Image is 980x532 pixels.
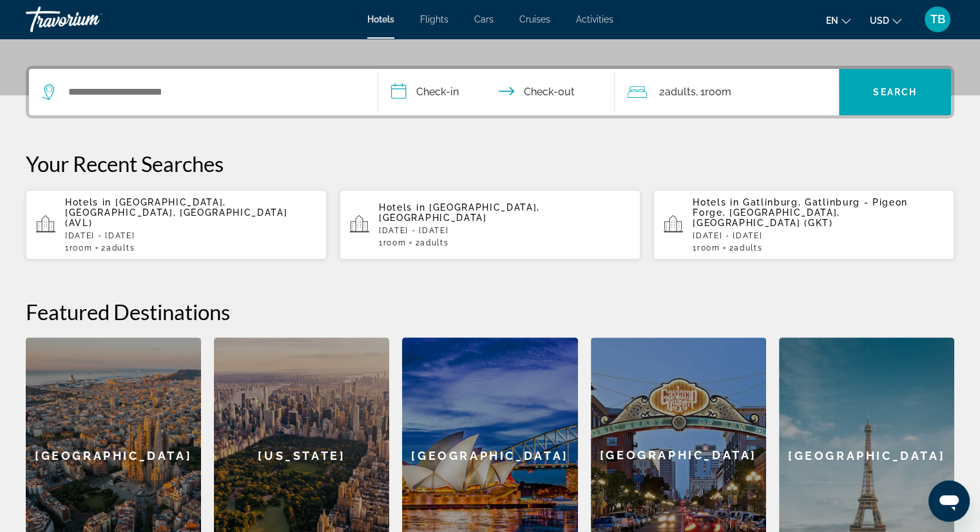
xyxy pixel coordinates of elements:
span: USD [870,15,889,26]
span: Room [70,243,93,252]
span: Adults [106,243,135,252]
span: Adults [734,243,762,252]
div: Search widget [29,69,951,115]
span: [GEOGRAPHIC_DATA], [GEOGRAPHIC_DATA] [379,202,540,223]
span: Room [704,86,731,98]
a: Cars [474,14,494,24]
span: [GEOGRAPHIC_DATA], [GEOGRAPHIC_DATA], [GEOGRAPHIC_DATA] (AVL) [65,197,287,228]
span: Hotels in [379,202,425,213]
span: 2 [101,243,135,252]
p: [DATE] - [DATE] [379,226,630,235]
span: Adults [420,238,448,247]
span: 2 [415,238,448,247]
button: Change language [826,11,850,30]
span: 1 [693,243,720,252]
a: Flights [420,14,448,24]
p: [DATE] - [DATE] [693,231,944,240]
button: Hotels in [GEOGRAPHIC_DATA], [GEOGRAPHIC_DATA], [GEOGRAPHIC_DATA] (AVL)[DATE] - [DATE]1Room2Adults [26,189,327,260]
p: Your Recent Searches [26,151,954,176]
button: Hotels in [GEOGRAPHIC_DATA], [GEOGRAPHIC_DATA][DATE] - [DATE]1Room2Adults [340,189,640,260]
span: Room [697,243,720,252]
button: Change currency [870,11,901,30]
button: Check in and out dates [378,69,615,115]
button: User Menu [921,6,954,33]
span: , 1 [695,83,731,101]
a: Travorium [26,3,155,36]
button: Hotels in Gatlinburg, Gatlinburg - Pigeon Forge, [GEOGRAPHIC_DATA], [GEOGRAPHIC_DATA] (GKT)[DATE]... [653,189,954,260]
span: 1 [379,238,406,247]
span: Hotels in [693,197,739,207]
iframe: Button to launch messaging window [928,480,970,522]
a: Activities [576,14,613,24]
span: 2 [729,243,762,252]
button: Travelers: 2 adults, 0 children [615,69,839,115]
span: Search [873,87,917,97]
a: Hotels [367,14,394,24]
span: TB [930,13,945,26]
a: Cruises [519,14,550,24]
h2: Featured Destinations [26,299,954,325]
span: en [826,15,838,26]
p: [DATE] - [DATE] [65,231,316,240]
span: Gatlinburg, Gatlinburg - Pigeon Forge, [GEOGRAPHIC_DATA], [GEOGRAPHIC_DATA] (GKT) [693,197,908,228]
span: Hotels in [65,197,111,207]
span: Adults [664,86,695,98]
button: Search [839,69,951,115]
span: 1 [65,243,92,252]
span: 2 [658,83,695,101]
span: Room [383,238,407,247]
